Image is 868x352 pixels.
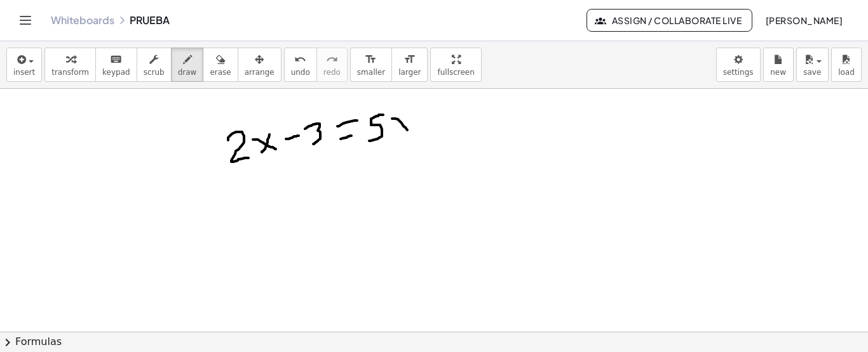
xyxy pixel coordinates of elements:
i: format_size [365,52,377,67]
button: format_sizelarger [391,48,428,82]
span: draw [178,68,197,77]
span: arrange [245,68,275,77]
i: format_size [403,52,416,67]
span: undo [291,68,310,77]
button: new [763,48,794,82]
i: undo [294,52,306,67]
button: insert [6,48,42,82]
button: arrange [238,48,281,82]
span: scrub [144,68,165,77]
span: transform [51,68,89,77]
button: undoundo [284,48,317,82]
button: transform [44,48,96,82]
span: [PERSON_NAME] [765,15,843,26]
button: scrub [137,48,172,82]
span: keypad [102,68,130,77]
span: settings [723,68,754,77]
button: draw [171,48,204,82]
span: smaller [357,68,385,77]
span: Assign / Collaborate Live [597,15,742,26]
span: redo [323,68,341,77]
span: larger [398,68,421,77]
button: erase [203,48,238,82]
button: redoredo [316,48,348,82]
button: Toggle navigation [15,10,36,30]
i: keyboard [110,52,122,67]
span: fullscreen [437,68,474,77]
button: save [796,48,829,82]
span: new [770,68,786,77]
button: Assign / Collaborate Live [587,9,752,32]
button: load [831,48,862,82]
button: settings [716,48,761,82]
button: keyboardkeypad [95,48,137,82]
button: [PERSON_NAME] [755,9,853,32]
button: format_sizesmaller [350,48,392,82]
button: fullscreen [430,48,481,82]
span: erase [210,68,231,77]
span: load [838,68,855,77]
a: Whiteboards [51,14,114,27]
span: save [803,68,821,77]
span: insert [13,68,35,77]
i: redo [326,52,338,67]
